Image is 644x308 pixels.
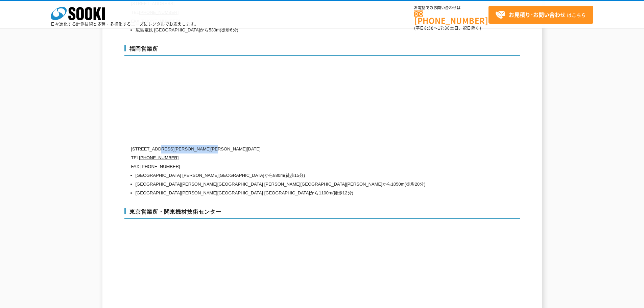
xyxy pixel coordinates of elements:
[414,25,481,31] span: (平日 ～ 土日、祝日除く)
[488,6,593,24] a: お見積り･お問い合わせはこちら
[136,180,456,189] li: [GEOGRAPHIC_DATA][PERSON_NAME][GEOGRAPHIC_DATA] [PERSON_NAME][GEOGRAPHIC_DATA][PERSON_NAME]から1050...
[131,145,456,153] p: [STREET_ADDRESS][PERSON_NAME][PERSON_NAME][DATE]
[414,10,488,24] a: [PHONE_NUMBER]
[131,153,456,162] p: TEL
[424,25,434,31] span: 8:50
[414,6,488,10] span: お電話でのお問い合わせは
[495,10,586,20] span: はこちら
[438,25,450,31] span: 17:30
[51,22,199,26] p: 日々進化する計測技術と多種・多様化するニーズにレンタルでお応えします。
[136,171,456,180] li: [GEOGRAPHIC_DATA] [PERSON_NAME][GEOGRAPHIC_DATA]から880m(徒歩15分)
[136,189,456,197] li: [GEOGRAPHIC_DATA][PERSON_NAME][GEOGRAPHIC_DATA] [GEOGRAPHIC_DATA]から1100m(徒歩12分)
[139,155,178,160] a: [PHONE_NUMBER]
[124,45,520,56] h3: 福岡営業所
[131,162,456,171] p: FAX [PHONE_NUMBER]
[124,208,520,219] h3: 東京営業所・関東機材技術センター
[509,10,566,19] strong: お見積り･お問い合わせ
